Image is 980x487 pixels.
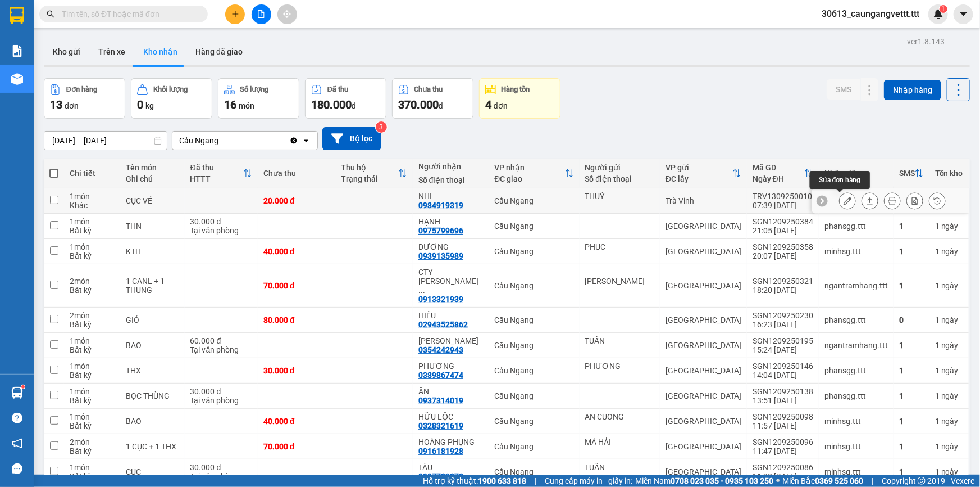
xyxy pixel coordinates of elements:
[12,413,22,423] span: question-circle
[899,467,924,476] div: 1
[666,417,741,426] div: [GEOGRAPHIC_DATA]
[10,7,24,24] img: logo-vxr
[495,163,565,172] div: VP nhận
[753,447,813,456] div: 11:47 [DATE]
[418,268,484,295] div: CTY HOÀNG LỘC
[666,391,741,400] div: [GEOGRAPHIC_DATA]
[263,281,330,290] div: 70.000 đ
[933,9,943,19] img: icon-new-feature
[126,366,179,375] div: THX
[495,366,574,375] div: Cầu Ngang
[414,85,443,93] div: Chưa thu
[666,442,741,451] div: [GEOGRAPHIC_DATA]
[671,476,773,485] strong: 0708 023 035 - 0935 103 250
[418,412,484,421] div: HỮU LỘC
[585,336,654,345] div: TUẤN
[666,467,741,476] div: [GEOGRAPHIC_DATA]
[376,121,387,133] sup: 3
[495,391,574,400] div: Cầu Ngang
[218,78,299,119] button: Số lượng16món
[954,4,973,24] button: caret-down
[862,192,878,209] div: Giao hàng
[89,38,134,65] button: Trên xe
[489,159,580,188] th: Toggle SortBy
[44,132,167,150] input: Select a date range.
[753,412,813,421] div: SGN1209250098
[418,421,463,430] div: 0328321619
[137,98,143,111] span: 0
[73,10,100,21] span: Nhận:
[190,163,243,172] div: Đã thu
[495,281,574,290] div: Cầu Ngang
[585,242,654,251] div: PHUC
[935,366,963,375] div: 1
[753,311,813,320] div: SGN1209250230
[827,79,860,100] button: SMS
[12,463,22,474] span: message
[918,477,926,485] span: copyright
[62,8,194,20] input: Tìm tên, số ĐT hoặc mã đơn
[824,442,888,451] div: minhsg.ttt
[872,475,873,487] span: |
[907,35,945,48] div: ver 1.8.143
[585,174,654,183] div: Số điện thoại
[935,341,963,350] div: 1
[190,217,252,226] div: 30.000 đ
[585,277,654,286] div: KIM NGA
[666,341,741,350] div: [GEOGRAPHIC_DATA]
[824,366,888,375] div: phansgg.ttt
[753,242,813,251] div: SGN1209250358
[899,391,924,400] div: 1
[824,391,888,400] div: phansgg.ttt
[941,366,959,375] span: ngày
[190,336,252,345] div: 60.000 đ
[418,447,463,456] div: 0916181928
[535,475,536,487] span: |
[753,362,813,371] div: SGN1209250146
[70,217,115,226] div: 1 món
[418,320,468,329] div: 02943525862
[70,192,115,201] div: 1 món
[660,159,747,188] th: Toggle SortBy
[418,162,484,171] div: Người nhận
[10,11,27,22] span: Gửi:
[70,472,115,481] div: Bất kỳ
[70,371,115,380] div: Bất kỳ
[302,136,311,145] svg: open
[495,174,565,183] div: ĐC giao
[899,247,924,256] div: 1
[239,101,254,110] span: món
[70,242,115,251] div: 1 món
[418,371,463,380] div: 0389867474
[21,385,25,389] sup: 1
[190,345,252,354] div: Tại văn phòng
[392,78,473,119] button: Chưa thu370.000đ
[263,196,330,205] div: 20.000 đ
[126,277,179,295] div: 1 CANL + 1 THUNG
[935,391,963,400] div: 1
[839,192,856,209] div: Sửa đơn hàng
[753,320,813,329] div: 16:23 [DATE]
[824,169,888,178] div: Nhân viên
[240,85,269,93] div: Số lượng
[131,78,212,119] button: Khối lượng0kg
[257,10,265,18] span: file-add
[126,222,179,231] div: THN
[418,295,463,304] div: 0913321939
[753,277,813,286] div: SGN1209250321
[418,463,484,472] div: TÀU
[899,366,924,375] div: 1
[899,417,924,426] div: 1
[935,417,963,426] div: 1
[753,463,813,472] div: SGN1209250086
[495,341,574,350] div: Cầu Ngang
[70,421,115,430] div: Bất kỳ
[418,286,425,295] span: ...
[418,362,484,371] div: PHƯƠNG
[220,135,221,146] input: Selected Cầu Ngang.
[179,135,218,146] div: Cầu Ngang
[813,7,928,21] span: 30613_caungangvettt.ttt
[10,10,65,37] div: Cầu Ngang
[190,463,252,472] div: 30.000 đ
[277,4,297,24] button: aim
